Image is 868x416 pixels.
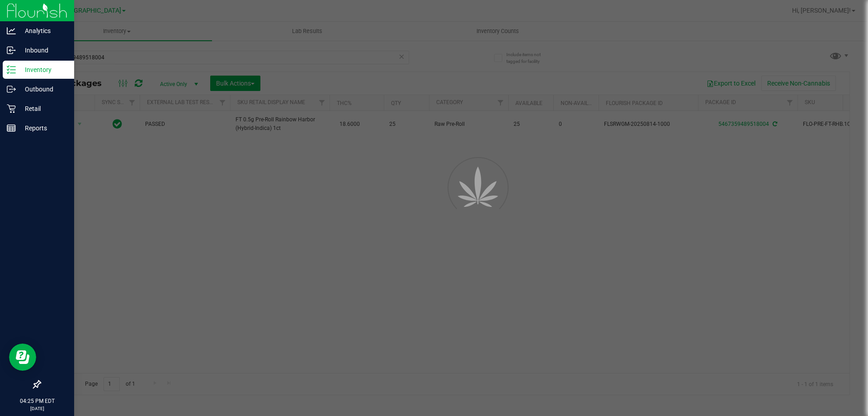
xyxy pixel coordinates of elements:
p: 04:25 PM EDT [4,397,70,405]
p: [DATE] [4,405,70,412]
p: Inbound [16,45,70,56]
inline-svg: Retail [7,104,16,113]
iframe: Resource center [9,344,36,371]
inline-svg: Outbound [7,85,16,94]
inline-svg: Inventory [7,65,16,74]
p: Outbound [16,84,70,95]
p: Analytics [16,25,70,36]
p: Reports [16,123,70,134]
inline-svg: Analytics [7,26,16,35]
inline-svg: Reports [7,124,16,133]
p: Retail [16,103,70,114]
p: Inventory [16,64,70,75]
inline-svg: Inbound [7,46,16,55]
